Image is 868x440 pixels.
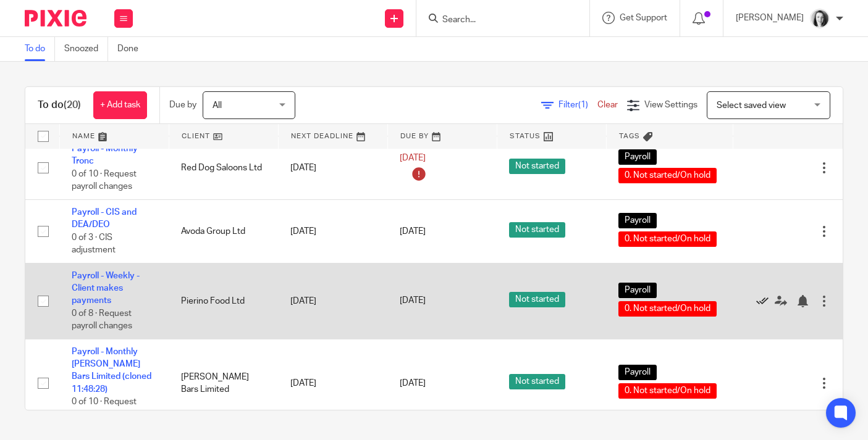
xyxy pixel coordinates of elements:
[169,136,278,200] td: Red Dog Saloons Ltd
[72,397,137,419] span: 0 of 10 · Request payroll changes
[72,309,132,331] span: 0 of 8 · Request payroll changes
[38,99,81,112] h1: To do
[618,383,717,399] span: 0. Not started/On hold
[72,347,151,394] a: Payroll - Monthly [PERSON_NAME] Bars Limited (cloned 11:48:28)
[72,208,137,229] a: Payroll - CIS and DEA/DEO
[278,136,387,200] td: [DATE]
[597,101,618,109] a: Clear
[810,9,830,28] img: T1JH8BBNX-UMG48CW64-d2649b4fbe26-512.png
[72,170,137,191] span: 0 of 10 · Request payroll changes
[509,374,565,389] span: Not started
[618,149,657,165] span: Payroll
[169,339,278,427] td: [PERSON_NAME] Bars Limited
[717,101,786,110] span: Select saved view
[213,101,222,110] span: All
[25,37,55,61] a: To do
[618,213,657,228] span: Payroll
[509,292,565,307] span: Not started
[25,10,86,27] img: Pixie
[618,231,717,247] span: 0. Not started/On hold
[64,37,108,61] a: Snoozed
[441,15,552,26] input: Search
[278,199,387,263] td: [DATE]
[619,133,640,139] span: Tags
[620,14,667,22] span: Get Support
[169,263,278,339] td: Pierino Food Ltd
[278,339,387,427] td: [DATE]
[72,233,116,255] span: 0 of 3 · CIS adjustment
[64,100,81,110] span: (20)
[644,101,697,109] span: View Settings
[93,91,147,119] a: + Add task
[509,159,565,174] span: Not started
[756,295,775,307] a: Mark as done
[278,263,387,339] td: [DATE]
[169,199,278,263] td: Avoda Group Ltd
[509,222,565,238] span: Not started
[400,379,426,388] span: [DATE]
[400,154,426,162] span: [DATE]
[400,297,426,305] span: [DATE]
[618,301,717,317] span: 0. Not started/On hold
[400,227,426,236] span: [DATE]
[618,283,657,298] span: Payroll
[618,365,657,380] span: Payroll
[736,12,804,24] p: [PERSON_NAME]
[169,99,196,111] p: Due by
[72,272,140,305] a: Payroll - Weekly - Client makes payments
[618,168,717,183] span: 0. Not started/On hold
[558,101,597,109] span: Filter
[578,101,588,109] span: (1)
[117,37,148,61] a: Done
